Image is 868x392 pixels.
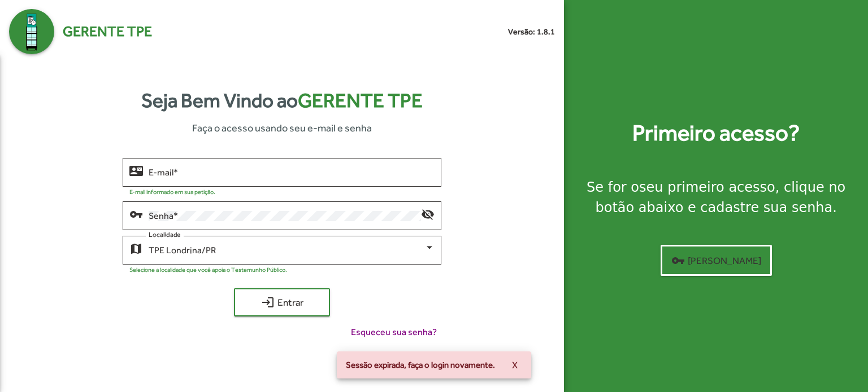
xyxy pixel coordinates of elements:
[661,245,772,276] button: [PERSON_NAME]
[421,207,435,221] mat-icon: visibility_off
[129,188,215,195] mat-hint: E-mail informado em sua petição.
[671,250,761,271] span: [PERSON_NAME]
[298,89,423,112] span: Gerente TPE
[63,21,152,42] span: Gerente TPE
[129,164,143,177] mat-icon: contact_mail
[149,245,216,256] span: TPE Londrina/PR
[129,266,287,273] mat-hint: Selecione a localidade que você apoia o Testemunho Público.
[234,288,330,316] button: Entrar
[671,254,685,267] mat-icon: vpn_key
[346,359,495,371] span: Sessão expirada, faça o login novamente.
[192,120,372,135] span: Faça o acesso usando seu e-mail e senha
[261,296,275,309] mat-icon: login
[244,292,320,312] span: Entrar
[578,177,854,218] div: Se for o , clique no botão abaixo e cadastre sua senha.
[503,355,527,375] button: X
[141,86,423,116] strong: Seja Bem Vindo ao
[632,116,800,150] strong: Primeiro acesso?
[508,26,555,38] small: Versão: 1.8.1
[639,179,775,195] strong: seu primeiro acesso
[129,207,143,221] mat-icon: vpn_key
[351,325,437,339] span: Esqueceu sua senha?
[129,241,143,255] mat-icon: map
[512,355,518,375] span: X
[9,9,54,54] img: Logo Gerente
